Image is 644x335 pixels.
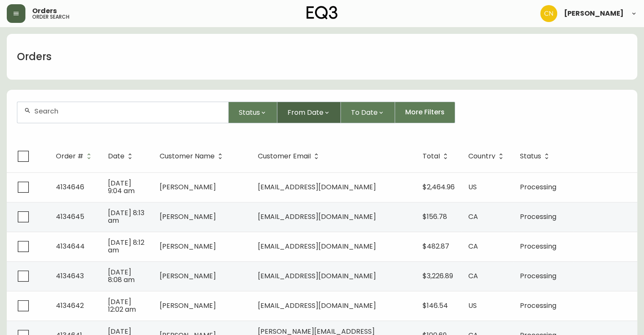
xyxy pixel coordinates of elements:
span: US [468,182,477,192]
span: 4134644 [56,241,85,251]
span: Processing [520,241,556,251]
span: From Date [287,107,323,118]
span: Processing [520,212,556,221]
h1: Orders [17,50,52,64]
button: From Date [277,102,341,123]
span: Customer Name [160,152,226,160]
span: Orders [32,8,57,14]
button: To Date [341,102,395,123]
span: Country [468,154,495,159]
span: Customer Name [160,154,215,159]
span: CA [468,241,478,251]
span: Total [423,154,440,159]
span: Status [520,154,541,159]
span: $156.78 [423,212,447,221]
span: Date [108,154,124,159]
span: [EMAIL_ADDRESS][DOMAIN_NAME] [258,241,376,251]
span: [PERSON_NAME] [160,241,216,251]
span: [PERSON_NAME] [160,212,216,221]
span: More Filters [405,108,445,117]
span: Processing [520,301,556,310]
span: CA [468,212,478,221]
span: Processing [520,271,556,281]
span: [EMAIL_ADDRESS][DOMAIN_NAME] [258,182,376,192]
span: 4134645 [56,212,84,221]
span: [DATE] 8:12 am [108,238,144,255]
span: [PERSON_NAME] [160,301,216,310]
input: Search [34,107,221,115]
span: US [468,301,477,310]
span: [DATE] 8:13 am [108,208,144,225]
span: [DATE] 9:04 am [108,178,135,196]
button: More Filters [395,102,455,123]
span: Status [239,107,260,118]
span: Total [423,152,451,160]
span: CA [468,271,478,281]
span: 4134643 [56,271,84,281]
span: Customer Email [258,154,311,159]
span: [DATE] 8:08 am [108,267,135,285]
span: Customer Email [258,152,322,160]
span: 4134642 [56,301,84,310]
span: [PERSON_NAME] [564,10,624,17]
span: [EMAIL_ADDRESS][DOMAIN_NAME] [258,301,376,310]
span: Date [108,152,135,160]
span: [EMAIL_ADDRESS][DOMAIN_NAME] [258,212,376,221]
span: $482.87 [423,241,449,251]
span: $2,464.96 [423,182,455,192]
span: [PERSON_NAME] [160,182,216,192]
span: Order # [56,154,83,159]
span: Status [520,152,552,160]
span: Order # [56,152,94,160]
span: 4134646 [56,182,84,192]
button: Status [229,102,277,123]
span: [DATE] 12:02 am [108,297,136,314]
span: Country [468,152,506,160]
img: c84cfeac70e636aa0953565b6890594c [540,5,557,22]
span: Processing [520,182,556,192]
span: [EMAIL_ADDRESS][DOMAIN_NAME] [258,271,376,281]
img: logo [307,6,338,19]
span: $3,226.89 [423,271,453,281]
span: $146.54 [423,301,448,310]
h5: order search [32,14,69,19]
span: To Date [351,107,378,118]
span: [PERSON_NAME] [160,271,216,281]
